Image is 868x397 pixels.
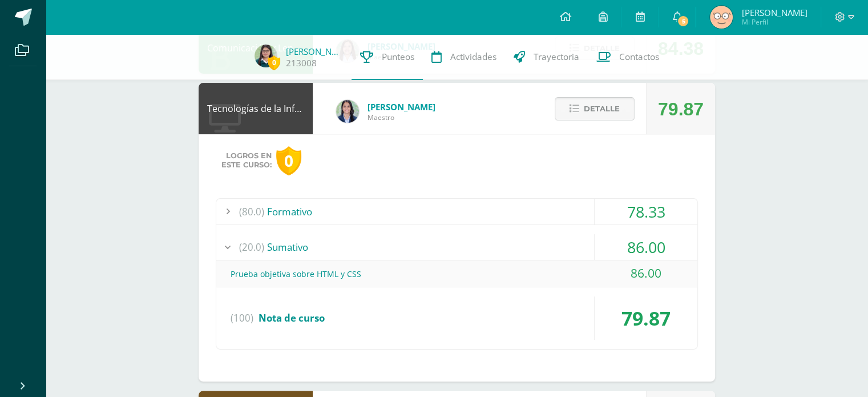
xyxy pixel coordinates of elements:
[17,15,62,25] a: Back to Top
[239,199,264,224] span: (80.0)
[710,6,733,29] img: ec776638e2b37e158411211b4036a738.png
[584,98,620,119] span: Detalle
[555,97,635,121] button: Detalle
[216,234,697,260] div: Sumativo
[595,234,697,260] div: 86.00
[216,261,697,287] div: Prueba objetiva sobre HTML y CSS
[450,51,496,63] span: Actividades
[658,83,704,135] div: 79.87
[199,83,313,134] div: Tecnologías de la Información y la Comunicación 4
[255,45,277,67] img: d767a28e0159f41e94eb54805d237cff.png
[534,51,579,63] span: Trayectoria
[505,34,588,80] a: Trayectoria
[5,5,167,15] div: Outline
[5,69,70,79] label: Tamaño de fuente
[352,34,423,80] a: Punteos
[588,34,668,80] a: Contactos
[423,34,505,80] a: Actividades
[368,113,435,122] span: Maestro
[619,51,659,63] span: Contactos
[595,199,697,224] div: 78.33
[741,7,807,18] span: [PERSON_NAME]
[595,260,697,286] div: 86.00
[677,15,689,27] span: 5
[5,36,167,49] h3: Estilo
[368,101,435,113] span: [PERSON_NAME]
[239,234,264,260] span: (20.0)
[221,151,272,170] span: Logros en este curso:
[14,79,32,89] span: 16 px
[286,46,343,57] a: [PERSON_NAME] de
[259,311,325,324] span: Nota de curso
[336,100,359,123] img: 7489ccb779e23ff9f2c3e89c21f82ed0.png
[268,55,280,70] span: 0
[231,296,253,340] span: (100)
[286,57,317,69] a: 213008
[216,199,697,224] div: Formativo
[741,17,807,27] span: Mi Perfil
[276,146,301,175] div: 0
[382,51,414,63] span: Punteos
[595,296,697,340] div: 79.87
